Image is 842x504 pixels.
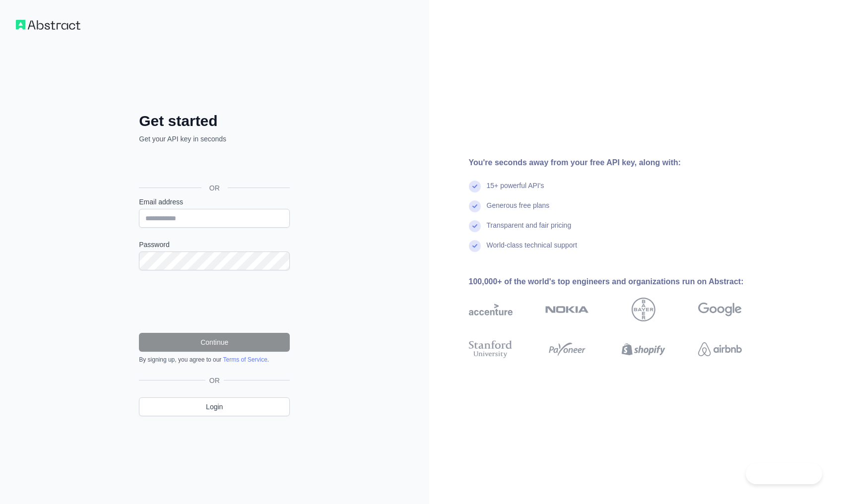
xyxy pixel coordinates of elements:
[223,356,267,363] a: Terms of Service
[698,338,742,360] img: airbnb
[139,240,290,250] label: Password
[622,338,665,360] img: shopify
[632,298,655,321] img: bayer
[139,333,290,352] button: Continue
[487,200,550,220] div: Generous free plans
[545,298,589,321] img: nokia
[469,200,481,212] img: check mark
[746,463,822,484] iframe: Toggle Customer Support
[201,183,228,193] span: OR
[469,338,513,360] img: stanford university
[139,112,290,130] h2: Get started
[545,338,589,360] img: payoneer
[139,356,290,364] div: By signing up, you agree to our .
[698,298,742,321] img: google
[469,181,481,192] img: check mark
[139,155,288,177] div: Sign in with Google. Opens in new tab
[469,157,774,169] div: You're seconds away from your free API key, along with:
[139,134,290,144] p: Get your API key in seconds
[469,276,774,288] div: 100,000+ of the world's top engineers and organizations run on Abstract:
[139,397,290,416] a: Login
[469,298,513,321] img: accenture
[16,20,80,30] img: Workflow
[139,197,290,207] label: Email address
[205,376,224,385] span: OR
[469,240,481,252] img: check mark
[487,220,572,240] div: Transparent and fair pricing
[487,240,578,260] div: World-class technical support
[134,155,293,177] iframe: Sign in with Google Button
[487,181,544,200] div: 15+ powerful API's
[469,220,481,232] img: check mark
[139,282,290,321] iframe: reCAPTCHA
